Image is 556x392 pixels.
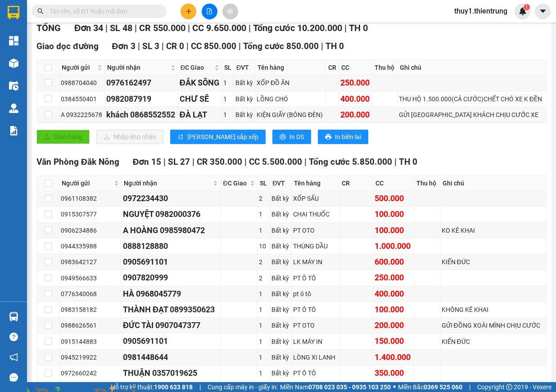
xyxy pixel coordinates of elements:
[271,194,290,203] div: Bất kỳ
[36,23,61,33] span: TỔNG
[9,36,18,45] img: dashboard-icon
[47,64,217,121] h2: VP Nhận: VP Nước Ngầm
[309,157,392,167] span: Tổng cước 5.850.000
[399,110,545,120] div: GỬI [GEOGRAPHIC_DATA] KHÁCH CHỊU CƯỚC XE
[185,8,192,14] span: plus
[186,41,189,51] span: |
[340,93,370,105] div: 400.000
[257,110,324,120] div: KIỆN GIẤY (BÓNG ĐÈN)
[259,225,268,235] div: 1
[61,289,120,299] div: 0776340068
[271,368,290,378] div: Bất kỳ
[293,352,338,362] div: LÒNG XI LANH
[375,335,412,347] div: 150.000
[349,23,368,33] span: TH 0
[304,157,307,167] span: |
[170,130,266,144] button: sort-ascending[PERSON_NAME] sắp xếp
[61,110,103,120] div: A 0932225678
[123,351,219,364] div: 0981448644
[375,240,412,252] div: 1.000.000
[539,7,547,15] span: caret-down
[188,23,190,33] span: |
[257,94,324,104] div: LỒNG CHÓ
[259,352,268,362] div: 1
[61,209,120,219] div: 0915307577
[9,312,18,321] img: warehouse-icon
[223,94,233,104] div: 1
[222,60,235,75] th: SL
[259,257,268,267] div: 2
[162,41,164,51] span: |
[37,8,44,14] span: search
[111,382,193,392] span: Hỗ trợ kỹ thuật:
[180,108,220,121] div: ĐÀ LẠT
[259,241,268,251] div: 10
[293,337,338,347] div: LK MÁY IN
[61,320,120,330] div: 0988626561
[375,319,412,332] div: 200.000
[50,6,156,16] input: Tìm tên, số ĐT hoặc mã đơn
[61,257,120,267] div: 0983642127
[133,157,162,167] span: Đơn 15
[447,5,515,17] span: thuy1.thientrung
[61,194,120,203] div: 0961108382
[414,176,440,191] th: Thu hộ
[373,176,414,191] th: CC
[36,7,81,62] b: Nhà xe Thiên Trung
[280,134,286,141] span: printer
[187,132,258,142] span: [PERSON_NAME] sắp xếp
[375,288,412,300] div: 400.000
[74,23,103,33] span: Đơn 34
[344,23,347,33] span: |
[293,257,338,267] div: LK MÁY IN
[424,383,462,391] strong: 0369 525 060
[123,192,219,205] div: 0972234430
[506,384,512,390] span: copyright
[142,41,159,51] span: SL 3
[399,94,545,104] div: THU HỘ 1.500.000(CẢ CƯỚC)CHẾT CHÓ XE K ĐỀN
[259,289,268,299] div: 1
[180,77,220,89] div: ĐẮK SÔNG
[119,7,217,22] b: [DOMAIN_NAME]
[166,41,184,51] span: CR 0
[293,320,338,330] div: PT OTO
[258,176,270,191] th: SL
[524,4,530,10] sup: 1
[96,130,163,144] button: downloadNhập kho nhận
[62,178,112,188] span: Người gửi
[293,305,338,315] div: PT Ô TÔ
[191,41,236,51] span: CC 850.000
[8,6,19,19] img: logo-vxr
[259,209,268,219] div: 1
[9,126,18,135] img: solution-icon
[199,382,201,392] span: |
[9,59,18,68] img: warehouse-icon
[375,256,412,268] div: 600.000
[105,23,108,33] span: |
[321,41,323,51] span: |
[106,93,176,105] div: 0982087919
[61,94,103,104] div: 0384550401
[154,383,193,391] strong: 1900 633 818
[398,60,547,75] th: Ghi chú
[123,335,219,347] div: 0905691101
[255,60,326,75] th: Tên hàng
[375,367,412,379] div: 350.000
[293,289,338,299] div: pt ô tô
[372,60,398,75] th: Thu hộ
[208,382,278,392] span: Cung cấp máy in - giấy in:
[399,157,417,167] span: TH 0
[293,368,338,378] div: PT Ô TÔ
[442,225,545,235] div: KO KÊ KHAI
[440,176,547,191] th: Ghi chú
[36,157,119,167] span: Văn Phòng Đăk Nông
[124,178,212,188] span: Người nhận
[222,4,238,19] button: aim
[280,382,391,392] span: Miền Nam
[5,64,72,79] h2: I847LQKR
[9,373,18,382] span: message
[394,157,397,167] span: |
[293,225,338,235] div: PT OTO
[339,176,373,191] th: CR
[259,305,268,315] div: 1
